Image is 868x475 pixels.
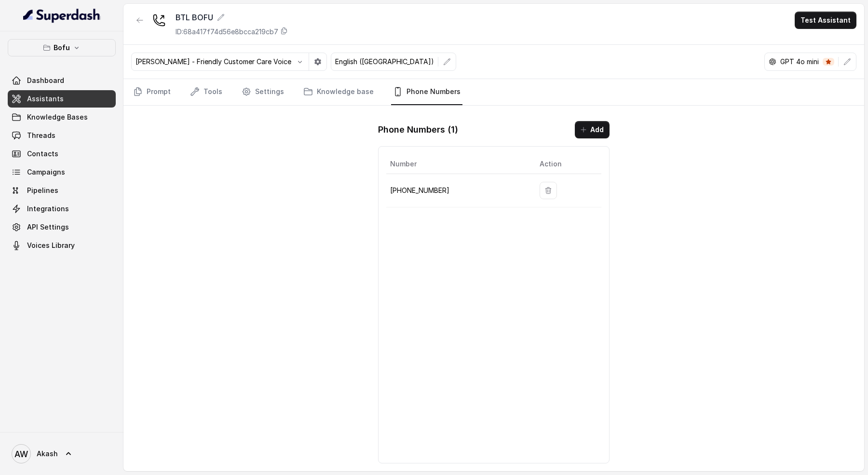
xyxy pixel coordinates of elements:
[8,163,116,181] a: Campaigns
[27,222,69,232] span: API Settings
[8,237,116,254] a: Voices Library
[8,72,116,89] a: Dashboard
[37,449,58,459] span: Akash
[136,57,291,67] p: [PERSON_NAME] - Friendly Customer Care Voice
[386,154,532,174] th: Number
[378,122,458,137] h1: Phone Numbers ( 1 )
[532,154,601,174] th: Action
[8,440,116,467] a: Akash
[390,185,524,196] p: [PHONE_NUMBER]
[8,90,116,108] a: Assistants
[176,12,288,23] div: BTL BOFU
[27,94,64,104] span: Assistants
[769,58,776,66] svg: openai logo
[27,112,88,122] span: Knowledge Bases
[301,79,376,105] a: Knowledge base
[27,204,69,214] span: Integrations
[8,145,116,163] a: Contacts
[335,57,434,67] p: English ([GEOGRAPHIC_DATA])
[27,186,58,195] span: Pipelines
[8,218,116,236] a: API Settings
[780,57,819,67] p: GPT 4o mini
[795,12,856,29] button: Test Assistant
[27,131,55,140] span: Threads
[27,149,58,159] span: Contacts
[8,109,116,126] a: Knowledge Bases
[176,27,278,37] p: ID: 68a417f74d56e8bcca219cb7
[240,79,286,105] a: Settings
[27,241,75,250] span: Voices Library
[575,121,610,138] button: Add
[8,182,116,199] a: Pipelines
[27,167,65,177] span: Campaigns
[188,79,224,105] a: Tools
[8,39,116,56] button: Bofu
[27,76,64,85] span: Dashboard
[391,79,462,105] a: Phone Numbers
[54,42,70,54] p: Bofu
[131,79,856,105] nav: Tabs
[8,200,116,217] a: Integrations
[131,79,173,105] a: Prompt
[23,8,101,23] img: light.svg
[8,127,116,144] a: Threads
[14,449,28,459] text: AW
